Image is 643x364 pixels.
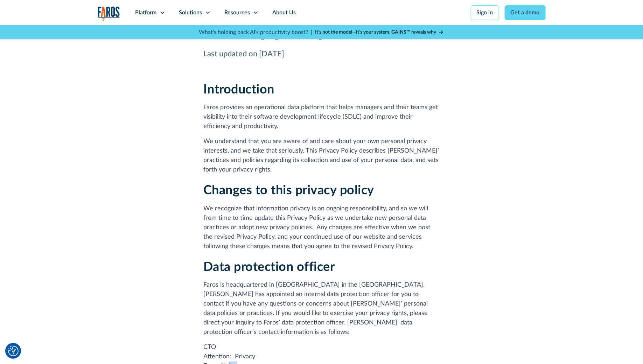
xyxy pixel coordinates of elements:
[505,5,546,20] a: Get a demo
[471,5,499,20] a: Sign in
[98,6,120,21] a: home
[203,137,440,175] p: We understand that you are aware of and care about your own personal privacy interests, and we ta...
[8,346,19,356] img: Revisit consent button
[315,29,444,36] a: It’s not the model—it’s your system. GAINS™ reveals why
[203,280,440,337] p: Faros is headquartered in [GEOGRAPHIC_DATA] in the [GEOGRAPHIC_DATA]. [PERSON_NAME] has appointed...
[199,28,313,36] p: What's holding back AI's productivity boost? |
[203,48,440,60] p: Last updated on [DATE]
[203,103,440,131] p: Faros provides an operational data platform that helps managers and their teams get visibility in...
[225,8,250,17] div: Resources
[203,260,440,275] h2: Data protection officer
[203,204,440,251] p: We recognize that information privacy is an ongoing responsibility, and so we will from time to t...
[179,8,202,17] div: Solutions
[203,82,440,97] h2: Introduction
[98,6,120,21] img: Logo of the analytics and reporting company Faros.
[135,8,157,17] div: Platform
[315,30,436,35] strong: It’s not the model—it’s your system. GAINS™ reveals why
[203,183,440,198] h2: Changes to this privacy policy
[8,346,19,356] button: Cookie Settings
